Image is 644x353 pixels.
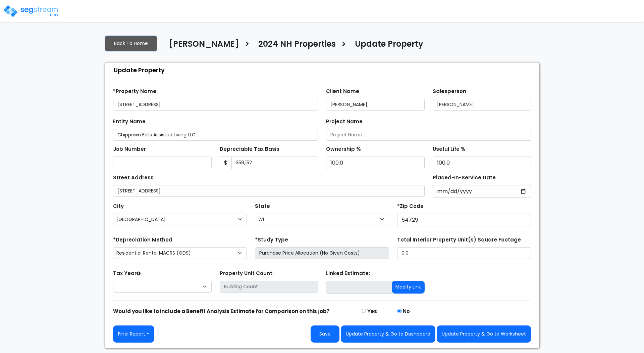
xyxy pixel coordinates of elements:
[350,39,423,53] a: Update Property
[392,281,425,294] button: Modify Link
[113,145,146,153] label: Job Number
[341,325,435,343] button: Update Property & Go to Dashboard
[326,118,363,126] label: Project Name
[258,39,336,51] h4: 2024 NH Properties
[326,129,531,141] input: Project Name
[326,88,359,95] label: Client Name
[367,308,377,315] label: Yes
[105,36,157,51] a: Back To Home
[244,39,250,52] h3: >
[397,203,424,210] label: *Zip Code
[311,325,339,343] button: Save
[164,39,239,53] a: [PERSON_NAME]
[255,236,288,244] label: *Study Type
[326,99,425,111] input: Client Name
[108,63,539,77] div: Update Property
[113,118,146,126] label: Entity Name
[3,4,60,18] img: logo_pro_r.png
[113,99,318,111] input: Property Name
[326,157,425,169] input: Ownership
[113,270,141,277] label: Tax Year
[113,203,124,210] label: City
[397,236,521,244] label: Total Interior Property Unit(s) Square Footage
[113,129,318,141] input: Entity Name
[220,281,318,293] input: Building Count
[397,214,531,226] input: Zip Code
[326,270,370,277] label: Linked Estimate:
[113,174,154,182] label: Street Address
[326,145,361,153] label: Ownership %
[113,236,172,244] label: *Depreciation Method
[255,203,270,210] label: State
[433,157,531,169] input: Depreciation
[433,88,466,95] label: Salesperson
[220,145,279,153] label: Depreciable Tax Basis
[231,157,318,169] input: 0.00
[169,39,239,51] h4: [PERSON_NAME]
[113,325,154,343] button: Final Report
[113,308,330,315] strong: Would you like to include a Benefit Analysis Estimate for Comparison on this job?
[220,270,274,277] label: Property Unit Count:
[355,39,423,51] h4: Update Property
[220,157,232,169] span: $
[113,88,156,95] label: *Property Name
[433,174,496,182] label: Placed-In-Service Date
[341,39,346,52] h3: >
[113,185,425,197] input: Street Address
[403,308,410,315] label: No
[253,39,336,53] a: 2024 NH Properties
[397,247,531,259] input: total square foot
[433,145,466,153] label: Useful Life %
[437,325,531,343] button: Update Property & Go to Worksheet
